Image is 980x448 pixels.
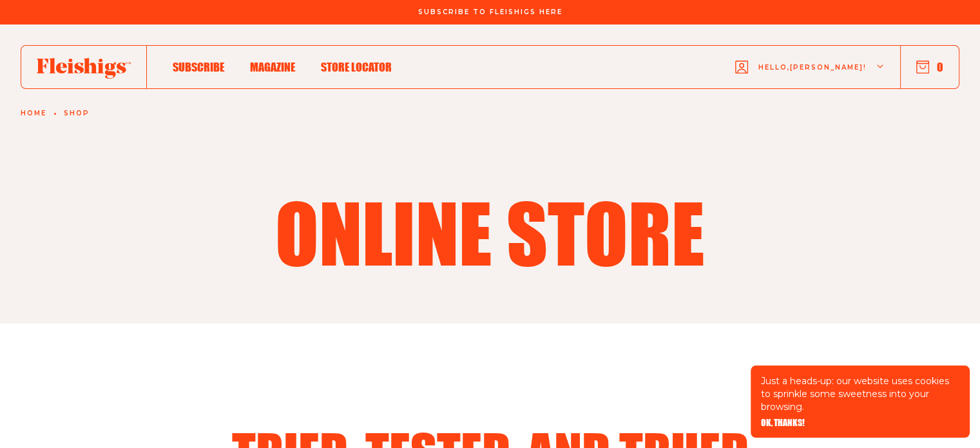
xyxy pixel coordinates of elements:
span: Store locator [321,60,392,74]
a: Home [21,110,46,117]
button: 0 [916,60,943,74]
a: Magazine [250,58,295,75]
button: Hello,[PERSON_NAME]! [735,42,885,93]
button: OK, THANKS! [761,418,805,427]
a: Subscribe To Fleishigs Here [416,8,565,15]
a: Shop [64,110,90,117]
h1: Online Store [212,192,769,272]
a: Store locator [321,58,392,75]
p: Just a heads-up: our website uses cookies to sprinkle some sweetness into your browsing. [761,375,959,413]
span: Subscribe [173,60,224,74]
span: Magazine [250,60,295,74]
a: Subscribe [173,58,224,75]
span: Hello, [PERSON_NAME] ! [758,63,867,93]
span: Subscribe To Fleishigs Here [418,8,562,16]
